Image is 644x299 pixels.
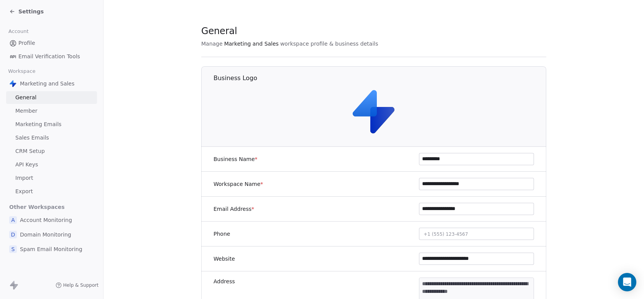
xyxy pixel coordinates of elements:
span: API Keys [15,161,38,169]
span: Domain Monitoring [20,231,71,238]
label: Email Address [214,205,254,213]
a: Profile [6,37,97,49]
a: Settings [9,8,44,15]
span: Account [5,26,32,37]
a: General [6,91,97,104]
a: API Keys [6,158,97,171]
span: Workspace [5,66,39,77]
h1: Business Logo [214,74,547,82]
div: Open Intercom Messenger [618,273,636,291]
a: Sales Emails [6,131,97,144]
a: Marketing Emails [6,118,97,131]
span: CRM Setup [15,147,45,155]
span: Settings [18,8,44,15]
img: Swipe%20One%20Logo%201-1.svg [9,80,17,87]
span: Profile [18,39,35,47]
label: Website [214,255,235,263]
span: Marketing Emails [15,120,61,128]
label: Business Name [214,155,258,163]
span: +1 (555) 123-4567 [424,232,468,237]
span: workspace profile & business details [280,40,378,48]
span: Marketing and Sales [224,40,279,48]
button: +1 (555) 123-4567 [419,228,534,240]
span: General [201,25,237,37]
span: Export [15,187,33,195]
a: CRM Setup [6,145,97,158]
label: Workspace Name [214,180,263,188]
span: Help & Support [63,282,99,288]
span: Import [15,174,33,182]
span: Sales Emails [15,134,49,142]
span: Account Monitoring [20,216,72,224]
span: Spam Email Monitoring [20,245,82,253]
span: D [9,231,17,238]
span: Marketing and Sales [20,80,74,87]
label: Address [214,278,235,285]
a: Export [6,185,97,198]
a: Help & Support [56,282,99,288]
span: Other Workspaces [6,201,68,213]
img: Swipe%20One%20Logo%201-1.svg [350,87,399,136]
span: A [9,216,17,224]
a: Import [6,172,97,184]
span: Email Verification Tools [18,53,80,61]
span: Member [15,107,38,115]
label: Phone [214,230,230,238]
span: Manage [201,40,223,48]
a: Member [6,105,97,117]
span: S [9,245,17,253]
a: Email Verification Tools [6,50,97,63]
span: General [15,94,36,102]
